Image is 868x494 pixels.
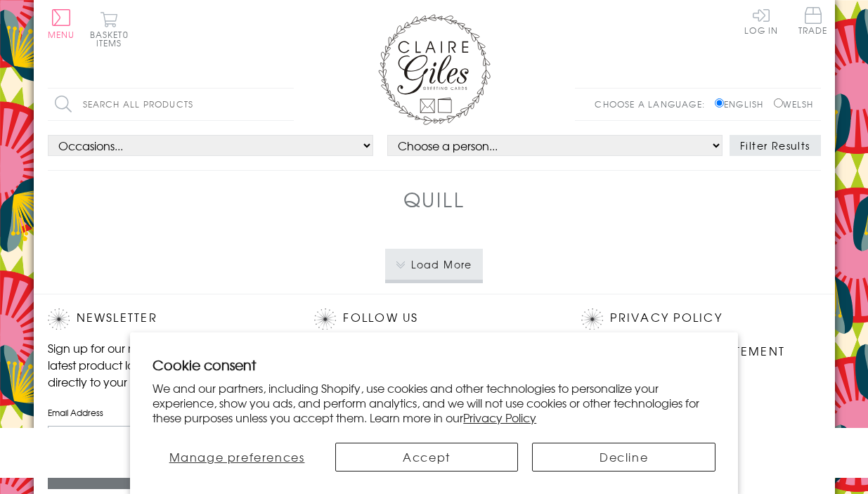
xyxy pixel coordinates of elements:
button: Filter Results [730,135,821,156]
input: harry@hogwarts.edu [48,426,287,457]
h2: Follow Us [314,308,553,330]
input: Welsh [774,98,783,108]
button: Manage preferences [153,443,321,472]
h1: Quill [403,185,465,214]
button: Menu [48,9,75,39]
label: Welsh [774,98,814,110]
input: Search all products [48,89,294,120]
p: Choose a language: [595,98,712,110]
input: English [715,98,724,108]
a: Trade [798,7,828,37]
button: Load More [385,249,483,280]
button: Basket0 items [90,11,129,47]
h2: Newsletter [48,308,287,330]
a: Log In [744,7,778,34]
span: Menu [48,28,75,41]
h2: Cookie consent [153,355,715,375]
span: Manage preferences [169,448,305,465]
a: Privacy Policy [463,409,536,426]
input: Search [280,89,294,120]
label: English [715,98,770,110]
a: Privacy Policy [610,308,722,327]
p: Sign up for our newsletter to receive the latest product launches, news and offers directly to yo... [48,339,287,390]
span: 0 items [96,28,129,49]
img: Claire Giles Greetings Cards [378,14,491,125]
button: Decline [532,443,715,472]
span: Trade [798,7,828,34]
label: Email Address [48,406,287,419]
button: Accept [335,443,518,472]
p: We and our partners, including Shopify, use cookies and other technologies to personalize your ex... [153,381,715,424]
